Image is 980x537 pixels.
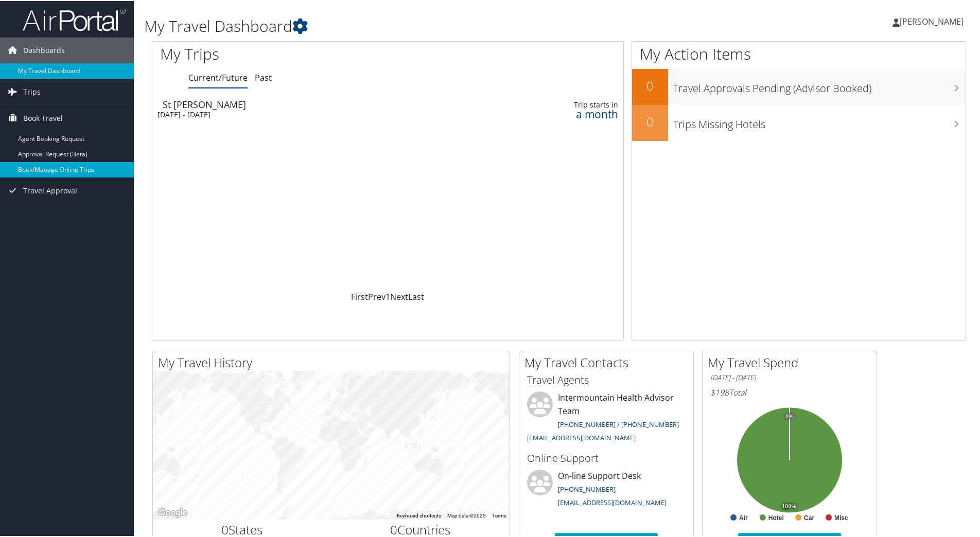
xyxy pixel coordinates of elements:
div: [DATE] - [DATE] [157,109,441,118]
h3: Travel Agents [527,372,686,386]
span: [PERSON_NAME] [900,15,964,26]
a: 1 [386,290,390,301]
div: a month [507,109,618,118]
a: 0Trips Missing Hotels [632,104,966,140]
a: 0Travel Approvals Pending (Advisor Booked) [632,68,966,104]
span: Book Travel [23,104,63,130]
span: Trips [23,78,41,104]
a: First [351,290,368,301]
a: Open this area in Google Maps (opens a new window) [155,505,189,518]
h3: Travel Approvals Pending (Advisor Booked) [673,75,966,95]
a: Current/Future [188,71,248,82]
img: airportal-logo.png [23,7,126,31]
a: [EMAIL_ADDRESS][DOMAIN_NAME] [558,497,667,506]
a: Terms (opens in new tab) [492,512,506,517]
h2: My Travel History [158,353,510,370]
button: Keyboard shortcuts [397,511,441,518]
span: Map data ©2025 [447,512,486,517]
text: Hotel [768,513,784,521]
a: Past [255,71,272,82]
h6: Total [710,386,869,397]
tspan: 0% [785,413,794,419]
span: Dashboards [23,37,65,62]
h6: [DATE] - [DATE] [710,372,869,382]
span: Travel Approval [23,177,77,203]
span: $198 [710,386,729,397]
a: [EMAIL_ADDRESS][DOMAIN_NAME] [527,432,636,441]
span: 0 [390,520,397,537]
h1: My Travel Dashboard [144,14,697,36]
text: Misc [834,513,848,521]
h2: My Travel Spend [708,353,877,370]
h1: My Trips [160,42,419,64]
h3: Trips Missing Hotels [673,111,966,131]
img: Google [155,505,189,518]
a: Next [390,290,408,301]
h2: My Travel Contacts [524,353,693,370]
a: [PERSON_NAME] [892,5,974,36]
text: Car [804,513,814,521]
h2: 0 [632,76,668,94]
text: Air [739,513,748,521]
li: On-line Support Desk [522,469,691,511]
li: Intermountain Health Advisor Team [522,390,691,445]
h1: My Action Items [632,42,966,64]
span: 0 [221,520,229,537]
div: Trip starts in [507,99,618,109]
tspan: 100% [782,503,796,509]
a: [PHONE_NUMBER] [558,484,616,493]
a: Last [408,290,424,301]
h2: 0 [632,112,668,130]
div: St [PERSON_NAME] [163,99,446,108]
a: Prev [368,290,386,301]
h3: Online Support [527,450,686,464]
a: [PHONE_NUMBER] / [PHONE_NUMBER] [558,419,679,428]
